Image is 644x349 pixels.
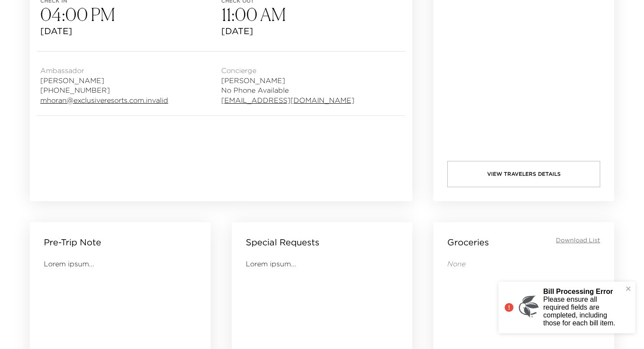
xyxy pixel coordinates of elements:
span: No Phone Available [221,85,354,95]
span: Lorem ipsum... [44,259,94,268]
h3: 04:00 PM [40,4,221,25]
span: [PERSON_NAME] [221,76,354,85]
button: View Travelers Details [447,161,600,187]
span: Ambassador [40,66,168,75]
a: [EMAIL_ADDRESS][DOMAIN_NAME] [221,95,354,105]
p: Special Requests [246,236,319,248]
p: Bill Processing Error [543,288,619,296]
span: [DATE] [221,25,402,37]
span: [PHONE_NUMBER] [40,85,168,95]
p: Pre-Trip Note [44,236,101,248]
img: Exclusive Resorts logo [518,296,540,318]
span: Lorem ipsum... [246,259,296,268]
span: Concierge [221,66,354,75]
span: [PERSON_NAME] [40,76,168,85]
h3: 11:00 AM [221,4,402,25]
p: None [447,259,600,269]
p: Groceries [447,236,489,248]
p: Please ensure all required fields are completed, including those for each bill item. [543,296,619,327]
a: mhoran@exclusiveresorts.com.invalid [40,95,168,105]
button: close [626,285,632,293]
span: [DATE] [40,25,221,37]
